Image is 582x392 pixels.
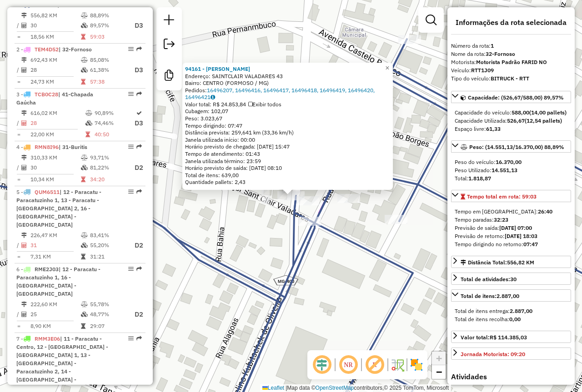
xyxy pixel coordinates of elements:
td: 88,89% [90,11,126,20]
div: Tempo total em rota: 59:03 [451,204,571,252]
a: OpenStreetMap [316,385,354,391]
div: Previsão de retorno: [455,232,567,240]
td: 31:21 [90,252,126,261]
div: Valor total: R$ 24.853,84 [185,101,390,108]
img: Exibir/Ocultar setores [409,357,424,372]
p: D3 [127,20,143,31]
td: 55,20% [90,240,126,251]
div: Jornada Motorista: 09:20 [461,350,525,358]
td: 55,78% [90,300,126,309]
div: Janela utilizada início: 00:00 [185,136,390,144]
strong: 16.370,00 [496,159,522,165]
i: Tempo total em rota [81,254,85,259]
em: Rota exportada [136,266,142,272]
strong: Motorista Padrão FARID NO [476,59,547,65]
div: Total de itens:2.887,00 [451,303,571,327]
em: Rota exportada [136,46,142,52]
td: 222,60 KM [30,300,80,309]
img: Fluxo de ruas [390,357,405,372]
strong: BITRUCK - RTT [491,75,529,82]
a: 94161 - [PERSON_NAME] [185,65,250,72]
i: Total de Atividades [21,67,27,73]
em: Rota exportada [136,336,142,341]
span: | 12 - Paracatu - Paracatuzinho 1, 13 - Paracatu - [GEOGRAPHIC_DATA] 2, 16 - [GEOGRAPHIC_DATA] - ... [16,189,101,228]
div: Tempo dirigindo: 07:47 [185,122,390,129]
a: Zoom out [432,365,446,379]
td: / [16,240,21,251]
strong: [DATE] 18:03 [505,233,537,239]
td: 7,31 KM [30,252,80,261]
em: Opções [128,46,134,52]
span: | 41-Chapada Gaúcha [16,91,93,106]
td: 31 [30,240,80,251]
span: TEM4D52 [35,46,59,53]
div: Peso Utilizado: [455,166,567,174]
div: Map data © contributors,© 2025 TomTom, Microsoft [260,384,451,392]
a: Exportar sessão [160,35,178,55]
td: = [16,32,21,41]
strong: 588,00 [512,109,529,116]
i: % de utilização da cubagem [81,243,88,248]
span: 5 - [16,189,101,228]
i: % de utilização do peso [81,233,88,238]
td: 83,41% [90,231,126,240]
i: % de utilização da cubagem [81,165,88,170]
td: 57:38 [90,77,126,86]
em: Opções [128,144,134,149]
td: 692,43 KM [30,55,80,65]
a: Zoom in [432,352,446,365]
span: Peso do veículo: [455,159,522,165]
strong: (12,54 pallets) [525,117,562,124]
div: Tempo dirigindo no retorno: [455,240,567,248]
div: Horário previsto de chegada: [DATE] 15:47 [185,143,390,150]
div: Valor total: [461,333,527,342]
strong: 61,33 [486,125,501,132]
a: Jornada Motorista: 09:20 [451,347,571,360]
i: Tempo total em rota [81,323,85,329]
a: Close popup [382,63,393,74]
span: Ocultar deslocamento [311,354,333,376]
div: Janela utilizada término: 23:59 [185,158,390,165]
strong: 30 [510,276,517,283]
td: 89,57% [90,20,126,31]
p: D2 [127,309,143,320]
strong: 26:40 [538,208,552,215]
td: = [16,130,21,139]
strong: 07:47 [523,241,538,248]
span: Exibir todos [248,101,281,108]
td: 59:03 [90,32,126,41]
i: Tempo total em rota [81,34,85,40]
td: 22,00 KM [30,130,85,139]
i: Distância Total [21,57,27,63]
span: RMN8I96 [35,144,59,150]
div: Capacidade Utilizada: [455,117,567,125]
td: 310,33 KM [30,153,80,162]
i: % de utilização da cubagem [81,67,88,73]
div: Veículo: [451,66,571,74]
span: − [436,366,442,377]
div: Capacidade do veículo: [455,109,567,117]
div: Tempo paradas: [455,216,567,224]
a: Exibir filtros [422,11,440,29]
span: Capacidade: (526,67/588,00) 89,57% [468,94,564,101]
td: = [16,322,21,331]
div: Número da rota: [451,42,571,50]
td: 81,22% [90,162,126,174]
span: RMM3E06 [35,335,60,342]
td: 61,38% [90,65,126,76]
span: + [436,352,442,364]
i: % de utilização do peso [81,155,88,160]
a: Tempo total em rota: 59:03 [451,190,571,202]
td: 25 [30,309,80,320]
em: Opções [128,266,134,272]
div: Peso: (14.551,13/16.370,00) 88,89% [451,154,571,186]
i: % de utilização do peso [81,302,88,307]
i: Distância Total [21,13,27,18]
div: Total de itens: [461,292,519,300]
strong: 526,67 [507,117,525,124]
h4: Informações da rota selecionada [451,18,571,27]
i: Total de Atividades [21,120,27,126]
td: = [16,252,21,261]
td: 30 [30,162,80,174]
